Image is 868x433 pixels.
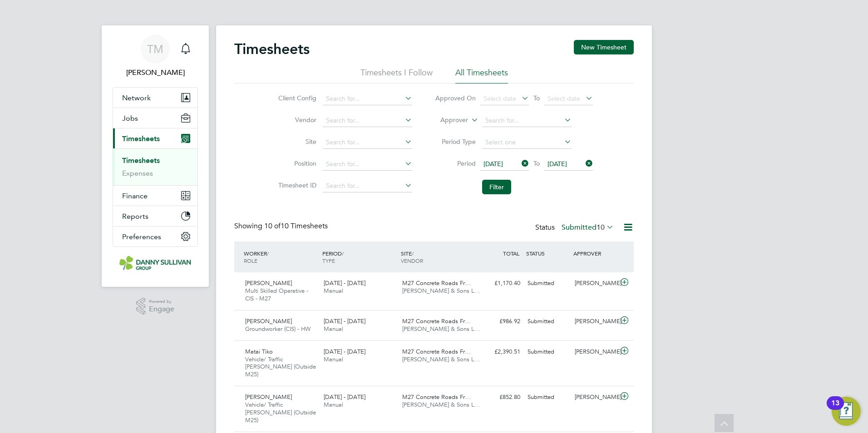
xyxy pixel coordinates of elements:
span: M27 Concrete Roads Fr… [402,393,471,401]
span: Vehicle/ Traffic [PERSON_NAME] (Outside M25) [245,355,316,379]
span: Select date [547,94,580,103]
button: Finance [113,186,197,206]
span: [DATE] - [DATE] [324,317,365,325]
span: TOTAL [503,250,519,257]
span: [PERSON_NAME] [245,317,292,325]
label: Site [276,138,316,146]
img: dannysullivan-logo-retina.png [119,256,191,271]
span: Manual [324,355,343,363]
span: Reports [122,212,148,221]
span: Select date [483,94,516,103]
span: Multi Skilled Operative - CIS - M27 [245,287,308,302]
span: Preferences [122,232,161,241]
input: Search for... [323,158,412,171]
span: [PERSON_NAME] & Sons L… [402,355,480,363]
button: Timesheets [113,128,197,148]
label: Submitted [562,223,614,232]
span: [DATE] [547,160,567,168]
span: Vehicle/ Traffic [PERSON_NAME] (Outside M25) [245,401,316,424]
span: Tai Marjadsingh [113,67,198,78]
div: 13 [831,403,839,415]
span: Jobs [122,114,138,123]
div: [PERSON_NAME] [571,344,618,359]
input: Search for... [323,180,412,192]
input: Search for... [323,136,412,149]
span: Manual [324,325,343,333]
div: PERIOD [320,245,399,269]
span: / [412,250,414,257]
div: APPROVER [571,245,618,261]
span: [PERSON_NAME] [245,393,292,401]
div: STATUS [524,245,571,261]
span: To [531,92,542,104]
span: Manual [324,287,343,295]
button: Open Resource Center, 13 new notifications [832,397,861,426]
span: ROLE [244,257,257,264]
button: Jobs [113,108,197,128]
label: Timesheet ID [276,181,316,189]
a: Powered byEngage [136,298,175,315]
div: Status [535,221,616,234]
span: TM [147,43,163,55]
label: Period Type [435,138,476,146]
a: TM[PERSON_NAME] [113,34,198,78]
span: [DATE] - [DATE] [324,279,365,287]
span: VENDOR [401,257,423,264]
span: [PERSON_NAME] & Sons L… [402,287,480,295]
div: £1,170.40 [477,276,524,291]
div: Showing [234,221,330,231]
h2: Timesheets [234,40,310,58]
span: M27 Concrete Roads Fr… [402,279,471,287]
button: New Timesheet [574,40,634,54]
input: Search for... [323,93,412,105]
span: Powered by [149,298,174,305]
label: Client Config [276,94,316,102]
span: 10 [597,223,605,232]
span: Matai Tiko [245,348,273,355]
div: £852.80 [477,390,524,405]
div: Submitted [524,276,571,291]
input: Search for... [323,114,412,127]
button: Reports [113,206,197,226]
div: Submitted [524,314,571,329]
span: Engage [149,305,174,313]
span: / [267,250,269,257]
div: Submitted [524,344,571,359]
a: Expenses [122,169,153,177]
span: M27 Concrete Roads Fr… [402,348,471,355]
div: Timesheets [113,148,197,185]
label: Vendor [276,116,316,124]
div: [PERSON_NAME] [571,276,618,291]
div: £2,390.51 [477,344,524,359]
div: [PERSON_NAME] [571,314,618,329]
button: Network [113,88,197,108]
nav: Main navigation [102,25,209,287]
div: Submitted [524,390,571,405]
label: Approver [427,116,468,125]
a: Go to home page [113,256,198,271]
span: M27 Concrete Roads Fr… [402,317,471,325]
span: [PERSON_NAME] [245,279,292,287]
label: Period [435,159,476,167]
span: Timesheets [122,134,160,143]
span: Groundworker (CIS) - HW [245,325,311,333]
input: Select one [482,136,572,149]
label: Approved On [435,94,476,102]
span: TYPE [322,257,335,264]
button: Preferences [113,226,197,246]
span: [DATE] - [DATE] [324,348,365,355]
li: Timesheets I Follow [360,67,433,84]
button: Filter [482,180,511,194]
a: Timesheets [122,156,160,165]
span: To [531,157,542,169]
label: Position [276,159,316,167]
li: All Timesheets [455,67,508,84]
span: [PERSON_NAME] & Sons L… [402,325,480,333]
span: 10 Timesheets [264,221,328,231]
div: £986.92 [477,314,524,329]
span: Finance [122,192,148,200]
span: [DATE] [483,160,503,168]
span: 10 of [264,221,281,231]
input: Search for... [482,114,572,127]
span: / [342,250,344,257]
